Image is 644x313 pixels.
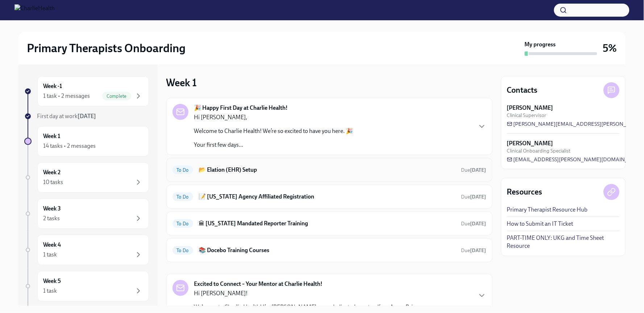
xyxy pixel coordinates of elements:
div: 2 tasks [43,214,60,222]
p: Your first few days... [194,141,353,149]
strong: Excited to Connect – Your Mentor at Charlie Health! [194,280,323,288]
span: To Do [173,221,193,226]
h6: Week 1 [43,132,61,140]
p: Welcome to Charlie Health! I’m [PERSON_NAME], your dedicated mentor. I’m a Assoc Primar... [194,303,427,311]
strong: [DATE] [78,113,96,120]
a: To Do📂 Elation (EHR) SetupDue[DATE] [173,164,486,176]
a: To Do📝 [US_STATE] Agency Affiliated RegistrationDue[DATE] [173,191,486,203]
a: Primary Therapist Resource Hub [507,206,588,214]
a: Week 51 task [24,271,149,301]
a: Week 32 tasks [24,199,149,229]
a: How to Submit an IT Ticket [507,220,574,228]
a: To Do🏛 [US_STATE] Mandated Reporter TrainingDue[DATE] [173,218,486,229]
h6: Week 5 [43,277,61,285]
div: 10 tasks [43,178,63,186]
h6: 📂 Elation (EHR) Setup [199,166,456,174]
strong: [DATE] [470,247,486,254]
a: PART-TIME ONLY: UKG and Time Sheet Resource [507,234,620,250]
h2: Primary Therapists Onboarding [27,41,186,55]
div: 1 task • 2 messages [43,92,90,100]
h6: Week -1 [43,82,62,90]
h6: 🏛 [US_STATE] Mandated Reporter Training [199,220,456,228]
div: 1 task [43,251,57,259]
span: To Do [173,248,193,253]
strong: [DATE] [470,221,486,227]
h6: Week 2 [43,168,61,176]
h4: Resources [507,187,543,197]
span: First day at work [37,113,96,120]
div: 14 tasks • 2 messages [43,142,96,150]
h6: 📝 [US_STATE] Agency Affiliated Registration [199,193,456,201]
span: To Do [173,194,193,200]
span: Clinical Onboarding Specialist [507,147,571,154]
span: Due [461,247,486,254]
h6: Week 3 [43,205,61,213]
p: Welcome to Charlie Health! We’re so excited to have you here. 🎉 [194,127,353,135]
span: August 26th, 2025 09:00 [461,247,486,254]
p: Hi [PERSON_NAME]! [194,289,427,297]
strong: [PERSON_NAME] [507,139,554,147]
p: Hi [PERSON_NAME], [194,113,353,121]
h3: Week 1 [166,76,197,89]
span: Complete [102,93,131,99]
a: Week 114 tasks • 2 messages [24,126,149,156]
h3: 5% [603,42,617,55]
span: To Do [173,167,193,173]
div: 1 task [43,287,57,295]
span: Due [461,167,486,173]
strong: [DATE] [470,194,486,200]
a: Week -11 task • 2 messagesComplete [24,76,149,107]
a: Week 210 tasks [24,162,149,193]
h6: Week 4 [43,241,61,249]
span: Due [461,194,486,200]
a: First day at work[DATE] [24,112,149,120]
span: August 22nd, 2025 09:00 [461,220,486,227]
h4: Contacts [507,85,538,96]
img: CharlieHealth [14,4,55,16]
strong: My progress [525,41,556,49]
a: Week 41 task [24,235,149,265]
span: August 16th, 2025 09:00 [461,167,486,174]
span: Due [461,221,486,227]
strong: [PERSON_NAME] [507,104,554,112]
span: August 18th, 2025 09:00 [461,193,486,200]
strong: 🎉 Happy First Day at Charlie Health! [194,104,288,112]
h6: 📚 Docebo Training Courses [199,246,456,254]
a: To Do📚 Docebo Training CoursesDue[DATE] [173,245,486,256]
span: Clinical Supervisor [507,112,547,119]
strong: [DATE] [470,167,486,173]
